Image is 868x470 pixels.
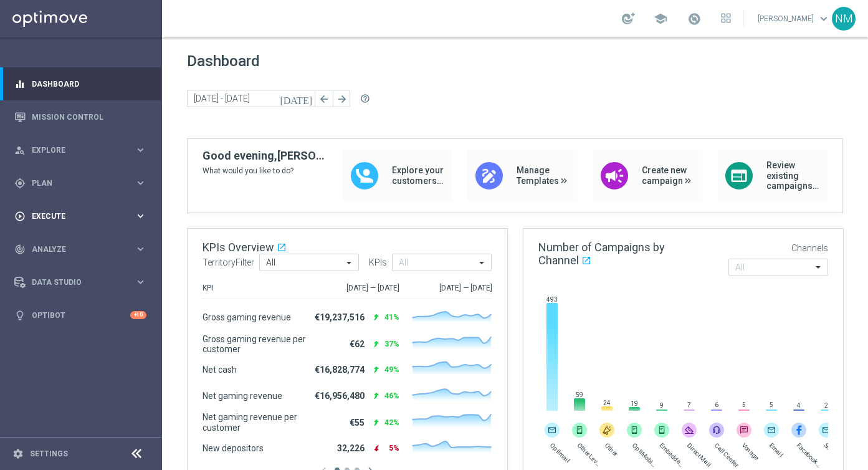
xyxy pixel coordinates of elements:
[14,310,26,321] i: lightbulb
[14,244,147,254] button: track_changes Analyze keyboard_arrow_right
[32,67,146,100] a: Dashboard
[135,177,146,189] i: keyboard_arrow_right
[14,244,135,255] div: Analyze
[14,112,147,122] button: Mission Control
[14,211,26,222] i: play_circle_outline
[654,12,667,26] span: school
[14,211,147,221] button: play_circle_outline Execute keyboard_arrow_right
[32,180,135,187] span: Plan
[14,178,26,189] i: gps_fixed
[32,246,135,253] span: Analyze
[14,277,147,287] button: Data Studio keyboard_arrow_right
[14,145,147,155] button: person_search Explore keyboard_arrow_right
[14,299,146,332] div: Optibot
[130,311,146,319] div: +10
[14,244,26,255] i: track_changes
[14,178,135,189] div: Plan
[135,144,146,156] i: keyboard_arrow_right
[135,210,146,222] i: keyboard_arrow_right
[135,243,146,255] i: keyboard_arrow_right
[14,211,135,222] div: Execute
[14,79,26,90] i: equalizer
[32,279,135,286] span: Data Studio
[14,100,146,133] div: Mission Control
[756,9,832,28] a: [PERSON_NAME]keyboard_arrow_down
[14,178,147,188] button: gps_fixed Plan keyboard_arrow_right
[14,79,147,89] button: equalizer Dashboard
[14,145,26,156] i: person_search
[14,310,147,320] button: lightbulb Optibot +10
[32,213,135,220] span: Execute
[14,277,135,288] div: Data Studio
[32,299,130,332] a: Optibot
[14,67,146,100] div: Dashboard
[12,448,24,459] i: settings
[135,276,146,288] i: keyboard_arrow_right
[832,7,856,31] div: NM
[32,100,146,133] a: Mission Control
[14,145,135,156] div: Explore
[30,450,68,458] a: Settings
[817,12,831,26] span: keyboard_arrow_down
[32,146,135,154] span: Explore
